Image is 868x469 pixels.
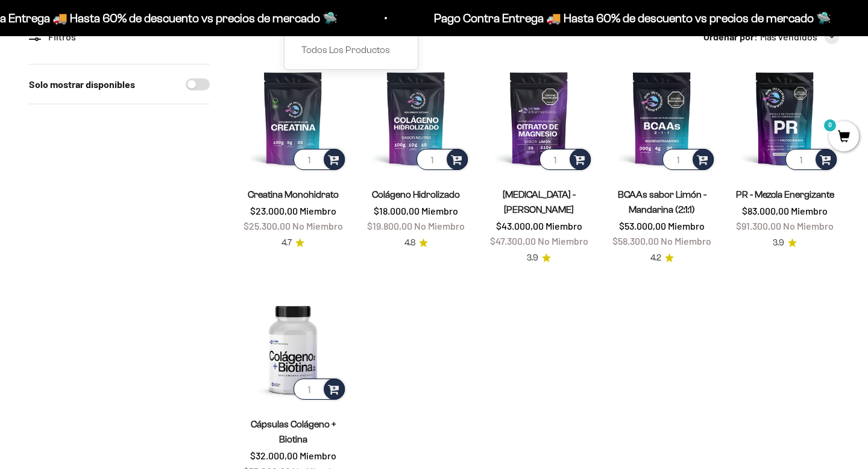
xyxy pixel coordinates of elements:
[503,189,576,215] a: [MEDICAL_DATA] - [PERSON_NAME]
[248,189,339,200] a: Creatina Monohidrato
[703,29,758,45] span: Ordenar por:
[612,235,659,247] span: $58.300,00
[538,235,588,247] span: No Miembro
[404,236,415,250] span: 4.8
[527,251,551,265] a: 3.93.9 de 5.0 estrellas
[404,236,428,250] a: 4.84.8 de 5.0 estrellas
[619,220,666,231] span: $53.000,00
[668,220,705,231] span: Miembro
[372,189,460,200] a: Colágeno Hidrolizado
[244,220,291,231] span: $25.300,00
[490,235,536,247] span: $47.300,00
[791,205,828,216] span: Miembro
[650,251,661,265] span: 4.2
[736,220,781,231] span: $91.300,00
[281,236,304,250] a: 4.74.7 de 5.0 estrellas
[250,205,298,216] span: $23.000,00
[773,236,784,250] span: 3.9
[650,251,674,265] a: 4.24.2 de 5.0 estrellas
[292,220,343,231] span: No Miembro
[250,450,298,461] span: $32.000,00
[661,235,711,247] span: No Miembro
[527,251,538,265] span: 3.9
[760,29,839,45] button: Más vendidos
[414,220,465,231] span: No Miembro
[773,236,797,250] a: 3.93.9 de 5.0 estrellas
[760,29,817,45] span: Más vendidos
[251,419,336,444] a: Cápsulas Colágeno + Biotina
[546,220,582,231] span: Miembro
[281,236,292,250] span: 4.7
[301,45,390,55] span: Todos Los Productos
[736,189,834,200] a: PR - Mezcla Energizante
[783,220,834,231] span: No Miembro
[374,205,420,216] span: $18.000,00
[829,131,859,144] a: 0
[29,29,210,45] div: Filtros
[742,205,789,216] span: $83.000,00
[618,189,706,215] a: BCAAs sabor Limón - Mandarina (2:1:1)
[301,42,401,58] a: Todos Los Productos
[300,450,336,461] span: Miembro
[823,118,837,133] mark: 0
[421,205,458,216] span: Miembro
[29,77,135,92] label: Solo mostrar disponibles
[496,220,544,231] span: $43.000,00
[367,220,412,231] span: $19.800,00
[300,205,336,216] span: Miembro
[432,8,829,28] p: Pago Contra Entrega 🚚 Hasta 60% de descuento vs precios de mercado 🛸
